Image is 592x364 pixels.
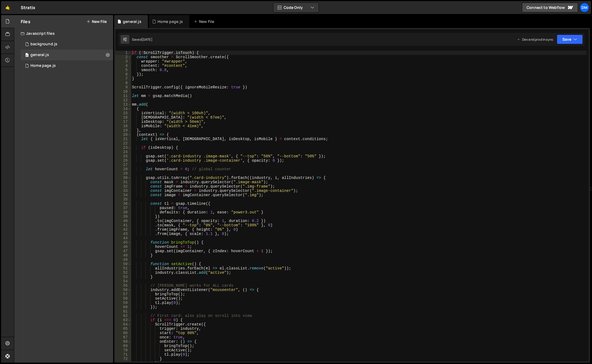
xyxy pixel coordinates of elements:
[115,223,131,227] div: 41
[115,158,131,163] div: 26
[115,327,131,331] div: 65
[115,59,131,64] div: 3
[273,3,319,12] button: Code Only
[115,253,131,258] div: 48
[115,193,131,197] div: 34
[115,167,131,171] div: 28
[115,85,131,89] div: 9
[115,292,131,296] div: 57
[115,133,131,137] div: 20
[580,3,589,12] a: Dm
[30,53,49,57] div: general.js
[557,34,583,44] button: Save
[115,309,131,314] div: 61
[115,51,131,55] div: 1
[142,37,152,42] div: [DATE]
[115,163,131,167] div: 27
[115,236,131,240] div: 44
[115,89,131,94] div: 10
[115,180,131,184] div: 31
[115,275,131,279] div: 53
[115,322,131,327] div: 64
[115,98,131,102] div: 12
[115,249,131,253] div: 47
[115,184,131,189] div: 32
[115,137,131,141] div: 21
[115,227,131,232] div: 42
[115,339,131,344] div: 68
[522,3,578,12] a: Connect to Webflow
[115,120,131,124] div: 17
[115,314,131,318] div: 62
[115,107,131,111] div: 14
[115,331,131,335] div: 66
[158,19,183,24] div: Home page.js
[115,111,131,115] div: 15
[115,305,131,309] div: 60
[115,262,131,266] div: 50
[115,154,131,158] div: 25
[1,1,14,14] a: 🤙
[115,335,131,339] div: 67
[115,240,131,245] div: 45
[115,94,131,98] div: 11
[115,150,131,154] div: 24
[115,232,131,236] div: 43
[25,53,29,58] span: 0
[115,318,131,322] div: 63
[115,279,131,283] div: 54
[115,64,131,68] div: 4
[123,19,141,24] div: general.js
[115,283,131,288] div: 55
[115,245,131,249] div: 46
[21,60,113,71] div: 16575/45977.js
[21,50,113,60] div: 16575/45802.js
[115,301,131,305] div: 59
[115,145,131,150] div: 23
[115,176,131,180] div: 30
[517,37,553,42] div: Dev and prod in sync
[115,296,131,301] div: 58
[21,4,35,11] div: Stratix
[115,271,131,275] div: 52
[115,128,131,133] div: 19
[21,19,30,25] h2: Files
[115,77,131,81] div: 7
[132,37,152,42] div: Saved
[115,206,131,210] div: 37
[21,39,113,50] div: 16575/45066.js
[115,102,131,107] div: 13
[115,115,131,120] div: 16
[30,63,56,68] div: Home page.js
[115,202,131,206] div: 36
[115,124,131,128] div: 18
[115,214,131,219] div: 39
[115,344,131,348] div: 69
[115,72,131,77] div: 6
[115,357,131,361] div: 72
[115,81,131,85] div: 8
[115,258,131,262] div: 49
[86,19,107,24] button: New File
[115,219,131,223] div: 40
[115,352,131,357] div: 71
[30,42,57,47] div: background.js
[14,28,113,39] div: Javascript files
[115,288,131,292] div: 56
[115,210,131,214] div: 38
[115,348,131,352] div: 70
[115,266,131,271] div: 51
[115,171,131,176] div: 29
[115,189,131,193] div: 33
[115,141,131,145] div: 22
[115,68,131,72] div: 5
[194,19,216,24] div: New File
[115,55,131,59] div: 2
[115,197,131,202] div: 35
